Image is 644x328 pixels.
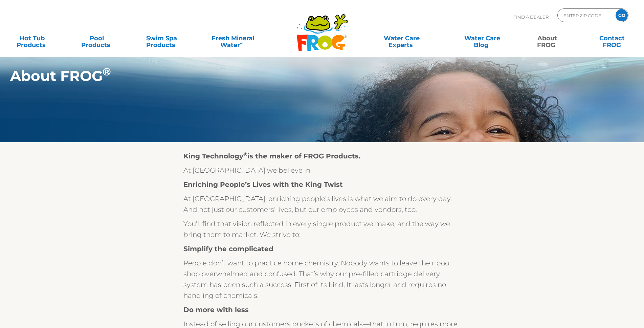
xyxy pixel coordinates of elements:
[243,151,247,157] sup: ®
[563,10,608,20] input: Zip Code Form
[616,9,628,21] input: GO
[103,65,111,78] sup: ®
[240,40,243,46] sup: ∞
[72,31,122,45] a: PoolProducts
[587,31,637,45] a: ContactFROG
[183,180,343,189] strong: Enriching People’s Lives with the King Twist
[183,258,461,301] p: People don’t want to practice home chemistry. Nobody wants to leave their pool shop overwhelmed a...
[10,68,580,84] h1: About FROG
[136,31,187,45] a: Swim SpaProducts
[522,31,572,45] a: AboutFROG
[183,152,360,160] strong: King Technology is the maker of FROG Products.
[183,193,461,215] p: At [GEOGRAPHIC_DATA], enriching people’s lives is what we aim to do every day. And not just our c...
[513,8,549,25] p: Find A Dealer
[183,165,461,176] p: At [GEOGRAPHIC_DATA] we believe in:
[201,31,264,45] a: Fresh MineralWater∞
[183,245,273,253] strong: Simplify the complicated
[7,31,57,45] a: Hot TubProducts
[457,31,508,45] a: Water CareBlog
[361,31,443,45] a: Water CareExperts
[183,306,249,314] strong: Do more with less
[183,218,461,240] p: You’ll find that vision reflected in every single product we make, and the way we bring them to m...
